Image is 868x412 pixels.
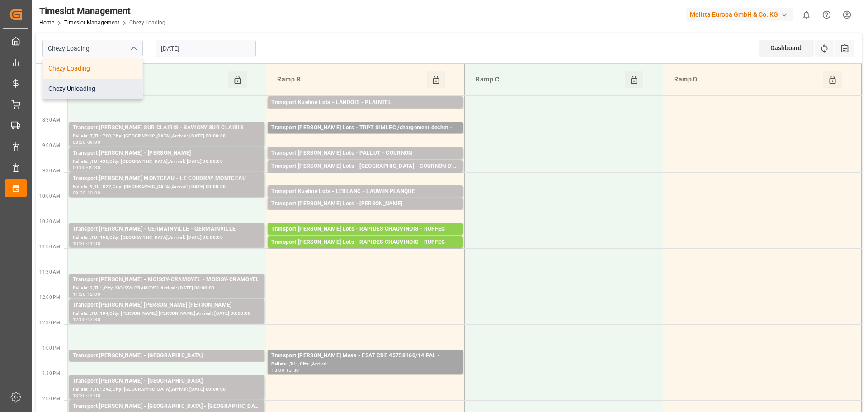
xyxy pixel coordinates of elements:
span: 10:30 AM [39,219,60,224]
button: close menu [126,42,140,56]
div: - [86,191,87,195]
div: Pallets: ,TU: 168,City: [GEOGRAPHIC_DATA],Arrival: [DATE] 00:00:00 [73,234,261,242]
div: 13:00 [271,368,284,372]
div: 11:00 [87,242,100,246]
div: Transport [PERSON_NAME] Lots - PALLUT - COURNON [271,149,459,158]
div: Transport [PERSON_NAME] - [PERSON_NAME] [73,149,261,158]
div: Transport [PERSON_NAME] Lots - [PERSON_NAME] [271,199,459,208]
button: Melitta Europa GmbH & Co. KG [686,6,796,23]
div: 09:30 [73,191,86,195]
div: Transport [PERSON_NAME] - MOISSY-CRAMOYEL - MOISSY-CRAMOYEL [73,275,261,284]
div: Pallets: 7,TU: 700,City: [GEOGRAPHIC_DATA],Arrival: [DATE] 00:00:00 [73,133,261,140]
div: - [86,292,87,296]
div: 13:30 [286,368,299,372]
span: 11:00 AM [39,244,60,249]
div: 10:30 [73,242,86,246]
span: 9:00 AM [42,143,60,148]
div: Transport [PERSON_NAME] - [GEOGRAPHIC_DATA] - [GEOGRAPHIC_DATA] [73,402,261,411]
span: 10:00 AM [39,194,60,199]
div: Dashboard [759,40,814,57]
div: Transport [PERSON_NAME] Lots - TRPT SIMLEC /chargement dechet - [271,123,459,133]
div: 12:00 [87,292,100,296]
div: Timeslot Management [39,4,165,18]
div: Pallets: 2,TU: ,City: MOISSY-CRAMOYEL,Arrival: [DATE] 00:00:00 [73,284,261,292]
input: Type to search/select [42,40,143,57]
span: 12:00 PM [39,295,60,300]
div: Transport [PERSON_NAME] MONTCEAU - LE COUDRAY MONTCEAU [73,174,261,183]
div: Pallets: ,TU: 436,City: [GEOGRAPHIC_DATA],Arrival: [DATE] 00:00:00 [73,158,261,166]
div: 08:30 [73,140,86,144]
div: Pallets: 5,TU: 733,City: [GEOGRAPHIC_DATA],Arrival: [DATE] 00:00:00 [271,158,459,166]
div: 11:30 [73,292,86,296]
button: show 0 new notifications [796,5,816,25]
div: Transport [PERSON_NAME] Lots - RAPIDES CHAUVINOIS - RUFFEC [271,238,459,247]
button: Help Center [816,5,837,25]
div: Pallets: ,TU: 241,City: LAUWIN PLANQUE,Arrival: [DATE] 00:00:00 [271,196,459,204]
div: 10:00 [87,191,100,195]
div: 09:30 [87,166,100,170]
div: - [86,242,87,246]
div: Pallets: 5,TU: 60,City: COURNON D'AUVERGNE,Arrival: [DATE] 00:00:00 [271,171,459,179]
div: Melitta Europa GmbH & Co. KG [686,8,793,21]
div: Transport [PERSON_NAME] - [GEOGRAPHIC_DATA] [73,351,261,360]
span: 9:30 AM [42,168,60,173]
div: - [284,368,286,372]
div: Transport [PERSON_NAME] [PERSON_NAME] [PERSON_NAME] [73,301,261,310]
div: 12:00 [73,317,86,322]
div: 12:30 [87,317,100,322]
div: Chezy Unloading [43,79,142,99]
div: - [86,166,87,170]
div: Transport [PERSON_NAME] SUR CLAIRIS - SAVIGNY SUR CLAIRIS [73,123,261,133]
div: Pallets: 1,TU: 539,City: RUFFEC,Arrival: [DATE] 00:00:00 [271,234,459,242]
a: Timeslot Management [64,19,119,26]
div: Pallets: 9,TU: 822,City: [GEOGRAPHIC_DATA],Arrival: [DATE] 00:00:00 [73,183,261,191]
span: 2:00 PM [42,396,60,401]
div: Transport Kuehne Lots - LANDOIS - PLAINTEL [271,98,459,107]
div: Pallets: ,TU: ,City: ,Arrival: [271,360,459,368]
div: - [86,393,87,398]
div: Ramp B [274,71,426,88]
span: 11:30 AM [39,270,60,275]
div: Transport [PERSON_NAME] - [GEOGRAPHIC_DATA] [73,377,261,386]
span: 1:30 PM [42,371,60,376]
div: Pallets: ,TU: ,City: ,Arrival: [271,133,459,140]
div: - [86,317,87,322]
div: Ramp A [75,71,228,88]
div: 14:00 [87,393,100,398]
div: Pallets: 2,TU: 138,City: [GEOGRAPHIC_DATA],Arrival: [DATE] 00:00:00 [271,208,459,216]
div: - [86,140,87,144]
a: Home [39,19,54,26]
div: Transport [PERSON_NAME] Lots - [GEOGRAPHIC_DATA] - COURNON D'AUVERGNE [271,162,459,171]
div: Transport [PERSON_NAME] Lots - RAPIDES CHAUVINOIS - RUFFEC [271,225,459,234]
div: Transport [PERSON_NAME] Mess - ESAT CDE 45758160/14 PAL - [271,351,459,360]
span: 1:00 PM [42,346,60,350]
span: 8:30 AM [42,118,60,123]
div: 09:00 [87,140,100,144]
div: Chezy Loading [43,58,142,79]
div: Transport Kuehne Lots - LEBLANC - LAUWIN PLANQUE [271,187,459,196]
div: Pallets: 7,TU: 242,City: [GEOGRAPHIC_DATA],Arrival: [DATE] 00:00:00 [73,386,261,393]
div: Pallets: 4,TU: 344,City: [GEOGRAPHIC_DATA],Arrival: [DATE] 00:00:00 [271,107,459,115]
div: Pallets: ,TU: 23,City: [GEOGRAPHIC_DATA],Arrival: [DATE] 00:00:00 [73,360,261,368]
div: Ramp D [670,71,823,88]
div: Transport [PERSON_NAME] - GERMAINVILLE - GERMAINVILLE [73,225,261,234]
input: DD-MM-YYYY [156,40,256,57]
div: Pallets: ,TU: 104,City: [PERSON_NAME] [PERSON_NAME],Arrival: [DATE] 00:00:00 [73,310,261,317]
span: 12:30 PM [39,320,60,325]
div: 09:00 [73,166,86,170]
div: Ramp C [472,71,625,88]
div: Pallets: 2,TU: 1039,City: RUFFEC,Arrival: [DATE] 00:00:00 [271,247,459,255]
div: 13:30 [73,393,86,398]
